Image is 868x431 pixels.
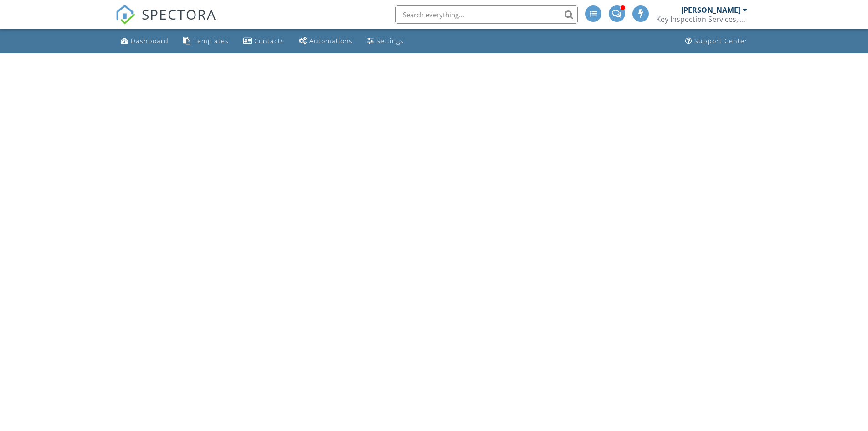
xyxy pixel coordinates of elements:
div: Support Center [694,36,748,45]
div: Key Inspection Services, LLC [656,15,747,24]
span: SPECTORA [142,5,216,24]
div: Settings [376,36,404,45]
div: Templates [193,36,229,45]
div: Automations [309,36,353,45]
a: Dashboard [117,33,172,50]
a: Automations (Advanced) [295,33,356,50]
div: Dashboard [131,36,169,45]
div: [PERSON_NAME] [681,5,740,15]
a: Contacts [240,33,288,50]
input: Search everything... [395,5,578,24]
img: The Best Home Inspection Software - Spectora [115,5,135,25]
div: Contacts [254,36,284,45]
a: Support Center [682,33,751,50]
a: Templates [180,33,232,50]
a: Settings [364,33,407,50]
a: SPECTORA [115,12,216,31]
